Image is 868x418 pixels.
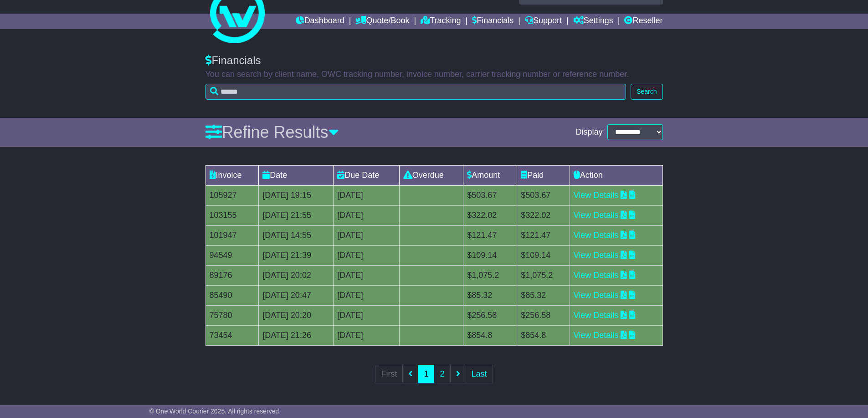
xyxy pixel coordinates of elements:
[259,165,334,185] td: Date
[574,331,619,340] a: View Details
[624,14,663,29] a: Reseller
[259,305,334,325] td: [DATE] 20:20
[205,325,259,345] td: 73454
[259,285,334,305] td: [DATE] 20:47
[259,325,334,345] td: [DATE] 21:26
[517,325,570,345] td: $854.8
[205,265,259,285] td: 89176
[463,165,517,185] td: Amount
[517,205,570,225] td: $322.02
[463,325,517,345] td: $854.8
[149,408,281,415] span: © One World Courier 2025. All rights reserved.
[463,225,517,245] td: $121.47
[334,165,400,185] td: Due Date
[334,325,400,345] td: [DATE]
[631,84,663,100] button: Search
[463,305,517,325] td: $256.58
[463,245,517,265] td: $109.14
[418,365,434,383] a: 1
[334,285,400,305] td: [DATE]
[517,165,570,185] td: Paid
[574,291,619,300] a: View Details
[205,185,259,205] td: 105927
[399,165,463,185] td: Overdue
[574,311,619,320] a: View Details
[517,285,570,305] td: $85.32
[259,265,334,285] td: [DATE] 20:02
[334,265,400,285] td: [DATE]
[517,185,570,205] td: $503.67
[334,185,400,205] td: [DATE]
[259,225,334,245] td: [DATE] 14:55
[517,305,570,325] td: $256.58
[334,225,400,245] td: [DATE]
[205,225,259,245] td: 101947
[466,365,493,383] a: Last
[205,305,259,325] td: 75780
[434,365,450,383] a: 2
[259,245,334,265] td: [DATE] 21:39
[296,14,344,29] a: Dashboard
[334,205,400,225] td: [DATE]
[205,205,259,225] td: 103155
[574,251,619,260] a: View Details
[205,285,259,305] td: 85490
[421,14,461,29] a: Tracking
[517,245,570,265] td: $109.14
[463,205,517,225] td: $322.02
[259,185,334,205] td: [DATE] 19:15
[334,245,400,265] td: [DATE]
[355,14,409,29] a: Quote/Book
[574,271,619,280] a: View Details
[472,14,514,29] a: Financials
[574,231,619,240] a: View Details
[205,70,663,80] p: You can search by client name, OWC tracking number, invoice number, carrier tracking number or re...
[525,14,562,29] a: Support
[463,265,517,285] td: $1,075.2
[570,165,663,185] td: Action
[575,127,602,137] span: Display
[334,305,400,325] td: [DATE]
[259,205,334,225] td: [DATE] 21:55
[205,245,259,265] td: 94549
[205,165,259,185] td: Invoice
[463,185,517,205] td: $503.67
[573,14,613,29] a: Settings
[517,265,570,285] td: $1,075.2
[574,191,619,200] a: View Details
[463,285,517,305] td: $85.32
[205,54,663,67] div: Financials
[517,225,570,245] td: $121.47
[574,211,619,220] a: View Details
[205,123,339,141] a: Refine Results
